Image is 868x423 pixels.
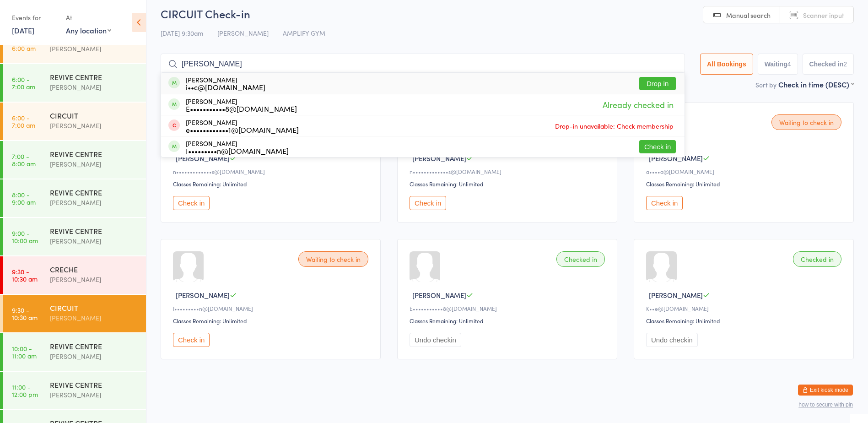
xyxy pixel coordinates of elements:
button: Check in [639,140,676,153]
div: [PERSON_NAME] [50,82,138,92]
button: Waiting4 [758,54,798,75]
a: 11:00 -12:00 pmREVIVE CENTRE[PERSON_NAME] [3,372,146,409]
input: Search [161,54,685,75]
button: Undo checkin [646,333,698,347]
div: 4 [787,60,791,68]
a: 10:00 -11:00 amREVIVE CENTRE[PERSON_NAME] [3,333,146,371]
button: Check in [173,196,210,210]
a: 7:00 -8:00 amREVIVE CENTRE[PERSON_NAME] [3,141,146,179]
a: 9:30 -10:30 amCRECHE[PERSON_NAME] [3,256,146,294]
div: Any location [66,25,111,35]
div: Check in time (DESC) [778,79,854,89]
button: Check in [410,196,446,210]
div: [PERSON_NAME] [186,76,265,91]
button: Check in [173,333,210,347]
div: Classes Remaining: Unlimited [646,317,844,325]
div: Classes Remaining: Unlimited [410,317,608,325]
div: [PERSON_NAME] [186,98,297,112]
div: CIRCUIT [50,110,138,120]
div: REVIVE CENTRE [50,187,138,197]
div: Waiting to check in [298,251,368,267]
div: i••c@[DOMAIN_NAME] [186,83,265,91]
button: Undo checkin [410,333,461,347]
div: Checked in [793,251,841,267]
div: Classes Remaining: Unlimited [173,180,371,188]
div: [PERSON_NAME] [50,274,138,285]
div: Checked in [556,251,605,267]
span: [PERSON_NAME] [649,290,703,300]
a: 6:00 -7:00 amREVIVE CENTRE[PERSON_NAME] [3,64,146,102]
div: REVIVE CENTRE [50,72,138,82]
div: E•••••••••••8@[DOMAIN_NAME] [410,304,608,312]
time: 9:30 - 10:30 am [12,306,38,321]
div: Classes Remaining: Unlimited [173,317,371,325]
div: CRECHE [50,264,138,274]
span: Drop-in unavailable: Check membership [553,119,676,133]
a: 6:00 -7:00 amCIRCUIT[PERSON_NAME] [3,103,146,140]
div: K••e@[DOMAIN_NAME] [646,304,844,312]
time: 7:00 - 8:00 am [12,152,36,167]
div: I•••••••••n@[DOMAIN_NAME] [186,147,289,154]
div: REVIVE CENTRE [50,226,138,236]
button: Check in [646,196,683,210]
div: Events for [12,10,57,25]
time: 9:30 - 10:30 am [12,268,38,282]
div: REVIVE CENTRE [50,380,138,390]
div: [PERSON_NAME] [50,197,138,208]
div: n•••••••••••••s@[DOMAIN_NAME] [410,168,608,175]
time: 11:00 - 12:00 pm [12,383,38,398]
span: [PERSON_NAME] [176,153,230,163]
a: 8:00 -9:00 amREVIVE CENTRE[PERSON_NAME] [3,179,146,217]
button: how to secure with pin [798,401,853,408]
div: n•••••••••••••s@[DOMAIN_NAME] [173,168,371,175]
span: [DATE] 9:30am [161,28,203,38]
time: 10:00 - 11:00 am [12,345,37,359]
span: [PERSON_NAME] [412,153,466,163]
span: Manual search [726,11,771,20]
div: [PERSON_NAME] [186,119,299,133]
span: [PERSON_NAME] [649,153,703,163]
div: [PERSON_NAME] [50,351,138,362]
span: [PERSON_NAME] [412,290,466,300]
div: REVIVE CENTRE [50,341,138,351]
time: 8:00 - 9:00 am [12,191,36,206]
div: [PERSON_NAME] [50,390,138,400]
div: [PERSON_NAME] [50,159,138,169]
label: Sort by [755,80,776,89]
div: e••••••••••••1@[DOMAIN_NAME] [186,126,299,133]
div: a••••a@[DOMAIN_NAME] [646,168,844,175]
span: AMPLIFY GYM [283,28,325,38]
button: All Bookings [700,54,753,75]
div: [PERSON_NAME] [50,120,138,131]
a: 9:00 -10:00 amREVIVE CENTRE[PERSON_NAME] [3,218,146,255]
div: I•••••••••n@[DOMAIN_NAME] [173,304,371,312]
time: 9:00 - 10:00 am [12,229,38,244]
button: Checked in2 [803,54,854,75]
div: At [66,10,111,25]
div: [PERSON_NAME] [186,140,289,154]
a: 9:30 -10:30 amCIRCUIT[PERSON_NAME] [3,295,146,332]
div: [PERSON_NAME] [50,43,138,54]
div: [PERSON_NAME] [50,313,138,323]
div: Classes Remaining: Unlimited [646,180,844,188]
div: CIRCUIT [50,303,138,313]
span: [PERSON_NAME] [217,28,269,38]
div: [PERSON_NAME] [50,236,138,246]
time: 6:00 - 7:00 am [12,76,35,90]
time: 6:00 - 7:00 am [12,114,35,129]
div: REVIVE CENTRE [50,149,138,159]
span: [PERSON_NAME] [176,290,230,300]
div: Classes Remaining: Unlimited [410,180,608,188]
h2: CIRCUIT Check-in [161,6,854,21]
div: E•••••••••••8@[DOMAIN_NAME] [186,105,297,112]
span: Already checked in [600,97,676,113]
button: Exit kiosk mode [798,385,853,396]
div: Waiting to check in [771,114,841,130]
button: Drop in [639,77,676,90]
time: 5:00 - 6:00 am [12,37,36,52]
div: 2 [843,60,847,68]
span: Scanner input [803,11,844,20]
a: [DATE] [12,25,34,35]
